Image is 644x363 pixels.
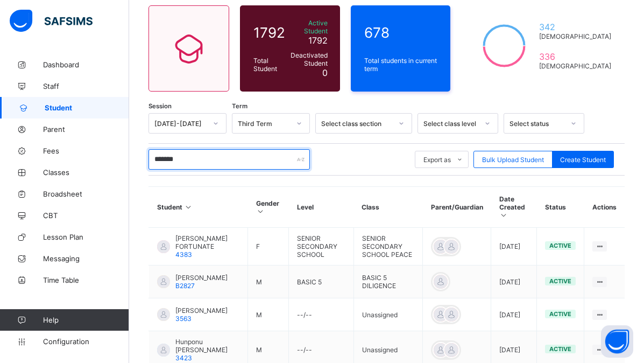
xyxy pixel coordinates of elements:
th: Parent/Guardian [423,187,491,228]
td: Unassigned [353,298,422,331]
span: Create Student [560,156,606,164]
span: active [549,345,571,353]
span: Export as [423,156,451,164]
span: 4383 [175,250,192,259]
i: Sort in Ascending Order [256,207,265,215]
td: --/-- [289,298,354,331]
span: Dashboard [43,60,129,69]
span: active [549,242,571,249]
th: Date Created [491,187,537,228]
span: 0 [322,67,328,78]
span: Term [232,102,247,110]
div: [DATE]-[DATE] [154,120,207,128]
span: Lesson Plan [43,233,129,241]
th: Class [353,187,422,228]
span: Time Table [43,276,129,284]
th: Actions [584,187,625,228]
span: Hunponu [PERSON_NAME] [175,338,239,354]
div: Third Term [238,120,290,128]
th: Gender [248,187,289,228]
td: [DATE] [491,298,537,331]
span: [DEMOGRAPHIC_DATA] [539,32,611,40]
td: M [248,298,289,331]
span: Configuration [43,337,129,346]
i: Sort in Ascending Order [499,211,508,219]
div: Total Student [251,54,288,75]
td: [DATE] [491,266,537,298]
span: [PERSON_NAME] FORTUNATE [175,234,239,250]
td: SENIOR SECONDARY SCHOOL PEACE [353,228,422,266]
td: M [248,266,289,298]
span: [PERSON_NAME] [175,274,228,282]
span: active [549,310,571,318]
i: Sort in Ascending Order [184,203,193,211]
span: 3563 [175,315,192,323]
img: safsims [10,10,93,32]
span: Broadsheet [43,190,129,198]
span: 342 [539,22,611,32]
span: 3423 [175,354,192,362]
td: [DATE] [491,228,537,266]
span: 1792 [253,24,285,41]
button: Open asap [601,325,633,358]
span: Total students in current term [364,57,437,73]
span: 336 [539,51,611,62]
div: Select class section [321,120,392,128]
span: Messaging [43,254,129,263]
td: BASIC 5 DILIGENCE [353,266,422,298]
span: 678 [364,24,437,41]
span: Deactivated Student [291,51,328,67]
span: Bulk Upload Student [482,156,544,164]
td: BASIC 5 [289,266,354,298]
th: Status [537,187,584,228]
span: [DEMOGRAPHIC_DATA] [539,62,611,70]
th: Student [149,187,248,228]
td: SENIOR SECONDARY SCHOOL [289,228,354,266]
div: Select status [509,120,564,128]
span: Classes [43,168,129,177]
span: Staff [43,82,129,90]
span: CBT [43,211,129,220]
span: Active Student [291,19,328,35]
span: B2827 [175,282,195,290]
span: active [549,277,571,285]
th: Level [289,187,354,228]
div: Select class level [423,120,478,128]
span: Fees [43,146,129,155]
span: Session [148,102,172,110]
span: Parent [43,125,129,134]
span: 1792 [308,35,328,46]
span: Student [45,103,129,112]
td: F [248,228,289,266]
span: [PERSON_NAME] [175,306,228,315]
span: Help [43,316,129,324]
